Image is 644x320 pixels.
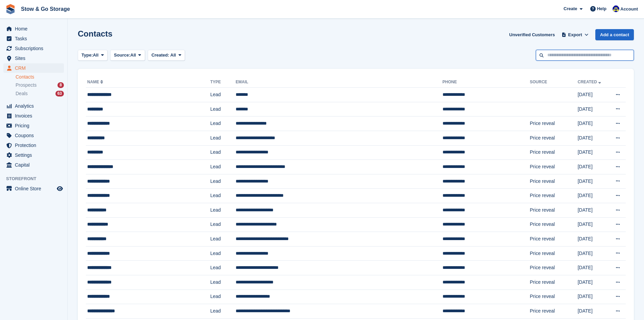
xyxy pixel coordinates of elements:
td: Lead [210,160,236,174]
span: All [130,52,136,59]
td: Price reveal [530,131,577,145]
td: Price reveal [530,116,577,131]
td: Lead [210,217,236,232]
a: menu [3,63,64,73]
td: Lead [210,88,236,102]
td: Price reveal [530,189,577,203]
h1: Contacts [78,29,113,38]
a: Created [578,80,602,84]
td: [DATE] [578,116,608,131]
th: Phone [443,77,530,88]
button: Export [560,29,590,40]
div: 63 [55,91,64,97]
td: [DATE] [578,131,608,145]
td: [DATE] [578,246,608,261]
a: menu [3,141,64,150]
span: Home [15,24,55,34]
span: Export [568,31,582,38]
a: Deals 63 [16,90,64,97]
td: Lead [210,261,236,275]
a: menu [3,54,64,63]
span: Storefront [6,175,67,182]
td: Price reveal [530,203,577,217]
td: Price reveal [530,174,577,189]
a: Preview store [56,185,64,193]
td: Price reveal [530,290,577,304]
a: menu [3,150,64,160]
td: Price reveal [530,145,577,160]
a: menu [3,121,64,130]
span: All [93,52,99,59]
a: menu [3,160,64,170]
th: Type [210,77,236,88]
td: Lead [210,290,236,304]
a: Add a contact [595,29,634,40]
span: Analytics [15,101,55,111]
td: Price reveal [530,246,577,261]
span: Source: [114,52,130,59]
td: [DATE] [578,275,608,290]
img: stora-icon-8386f47178a22dfd0bd8f6a31ec36ba5ce8667c1dd55bd0f319d3a0aa187defe.svg [5,4,16,14]
td: Price reveal [530,261,577,275]
span: Capital [15,160,55,170]
td: Lead [210,304,236,319]
span: Deals [16,90,28,97]
td: [DATE] [578,217,608,232]
a: Contacts [16,74,64,80]
td: [DATE] [578,304,608,319]
a: menu [3,184,64,193]
a: menu [3,111,64,121]
span: Type: [81,52,93,59]
span: Prospects [16,82,37,88]
th: Email [236,77,443,88]
span: Created: [151,52,169,58]
td: Price reveal [530,304,577,319]
a: Name [87,80,104,84]
td: [DATE] [578,203,608,217]
a: menu [3,34,64,43]
td: [DATE] [578,88,608,102]
td: Lead [210,116,236,131]
span: Account [620,6,638,13]
span: Tasks [15,34,55,43]
button: Type: All [78,50,108,61]
span: Pricing [15,121,55,130]
span: Invoices [15,111,55,121]
span: Protection [15,141,55,150]
td: Lead [210,131,236,145]
td: [DATE] [578,145,608,160]
a: menu [3,101,64,111]
div: 8 [57,82,64,88]
td: Lead [210,246,236,261]
td: [DATE] [578,290,608,304]
span: Settings [15,150,55,160]
td: Lead [210,145,236,160]
span: Create [564,5,577,12]
img: Rob Good-Stephenson [613,5,619,12]
td: Lead [210,102,236,116]
button: Source: All [110,50,145,61]
span: Coupons [15,131,55,140]
td: [DATE] [578,232,608,247]
td: Lead [210,203,236,217]
a: Prospects 8 [16,82,64,89]
td: Lead [210,275,236,290]
td: [DATE] [578,174,608,189]
a: Unverified Customers [506,29,557,40]
span: All [170,52,176,58]
a: menu [3,44,64,53]
td: Lead [210,189,236,203]
th: Source [530,77,577,88]
span: Help [597,5,606,12]
td: [DATE] [578,261,608,275]
a: Stow & Go Storage [18,3,73,15]
a: menu [3,131,64,140]
span: Online Store [15,184,55,193]
td: Lead [210,174,236,189]
td: Price reveal [530,232,577,247]
span: Sites [15,54,55,63]
span: CRM [15,63,55,73]
span: Subscriptions [15,44,55,53]
td: [DATE] [578,160,608,174]
td: [DATE] [578,189,608,203]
